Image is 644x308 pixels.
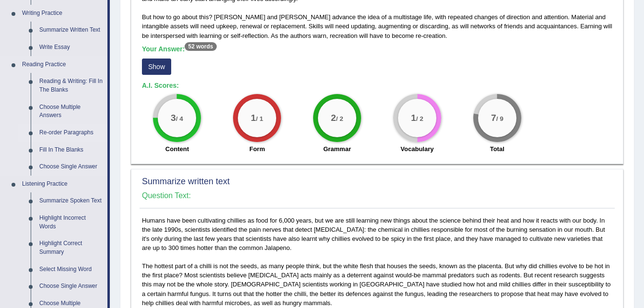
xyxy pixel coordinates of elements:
a: Reading & Writing: Fill In The Blanks [35,73,107,98]
button: Show [142,59,171,75]
b: A.I. Scores: [142,82,179,89]
a: Highlight Correct Summary [35,235,107,261]
a: Choose Multiple Answers [35,99,107,124]
label: Total [490,144,504,154]
big: 1 [411,113,416,123]
a: Summarize Written Text [35,22,107,39]
big: 3 [171,113,176,123]
small: / 2 [416,115,423,122]
h4: Question Text: [142,191,612,200]
a: Write Essay [35,39,107,56]
sup: 52 words [185,42,216,51]
label: Content [165,144,189,154]
a: Reading Practice [18,56,107,73]
a: Fill In The Blanks [35,142,107,159]
small: / 9 [496,115,503,122]
a: Re-order Paragraphs [35,124,107,142]
h2: Summarize written text [142,177,612,187]
a: Writing Practice [18,5,107,22]
small: / 4 [176,115,183,122]
a: Summarize Spoken Text [35,192,107,210]
small: / 1 [256,115,263,122]
a: Listening Practice [18,176,107,193]
label: Grammar [323,144,351,154]
big: 1 [251,113,256,123]
big: 7 [491,113,496,123]
a: Select Missing Word [35,261,107,278]
b: Your Answer: [142,45,217,53]
a: Choose Single Answer [35,158,107,176]
label: Form [249,144,265,154]
small: / 2 [336,115,343,122]
a: Choose Single Answer [35,278,107,295]
a: Highlight Incorrect Words [35,210,107,235]
big: 2 [331,113,336,123]
label: Vocabulary [400,144,433,154]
